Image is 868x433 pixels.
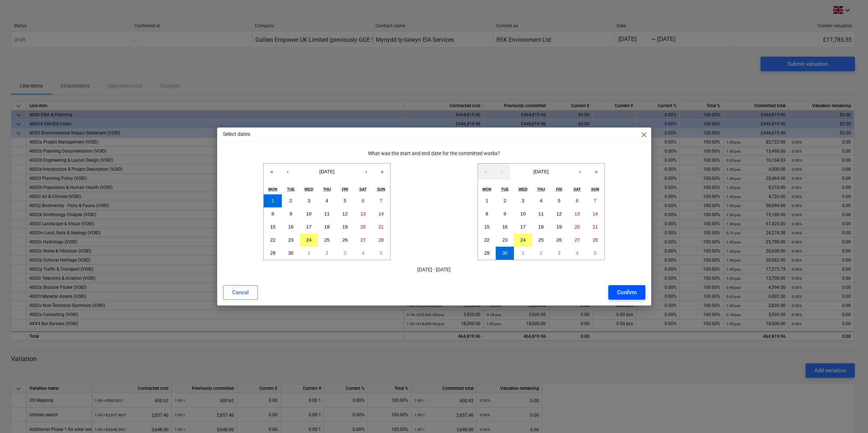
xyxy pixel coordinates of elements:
abbr: Wednesday [304,187,313,191]
button: September 13, 2025 [568,207,586,220]
p: [DATE] - [DATE] [223,266,645,274]
button: September 9, 2025 [282,207,300,220]
button: « [478,163,494,179]
abbr: September 16, 2025 [502,224,508,230]
button: September 23, 2025 [282,234,300,247]
button: September 12, 2025 [336,207,354,220]
button: September 26, 2025 [336,234,354,247]
button: September 11, 2025 [532,207,550,220]
abbr: September 23, 2025 [502,237,508,243]
abbr: September 4, 2025 [540,198,542,203]
button: September 27, 2025 [354,234,372,247]
abbr: Friday [556,187,562,191]
abbr: October 1, 2025 [522,250,524,256]
abbr: October 4, 2025 [362,250,364,256]
button: September 1, 2025 [478,194,496,207]
abbr: October 5, 2025 [380,250,382,256]
button: September 14, 2025 [586,207,604,220]
button: September 24, 2025 [514,234,532,247]
button: September 29, 2025 [264,247,282,260]
abbr: September 6, 2025 [576,198,578,203]
abbr: Friday [342,187,348,191]
button: September 22, 2025 [264,234,282,247]
button: September 24, 2025 [300,234,318,247]
abbr: September 15, 2025 [484,224,490,230]
button: September 9, 2025 [496,207,514,220]
button: September 2, 2025 [496,194,514,207]
button: September 20, 2025 [354,220,372,234]
abbr: September 2, 2025 [504,198,506,203]
button: Confirm [608,285,645,300]
abbr: September 9, 2025 [504,211,506,216]
abbr: September 10, 2025 [520,211,526,216]
abbr: September 29, 2025 [484,250,490,256]
button: ‹ [280,163,296,179]
abbr: September 5, 2025 [558,198,560,203]
abbr: September 22, 2025 [484,237,490,243]
button: September 1, 2025 [264,194,282,207]
abbr: September 14, 2025 [592,211,598,216]
span: [DATE] [534,169,549,174]
abbr: October 3, 2025 [558,250,560,256]
abbr: October 4, 2025 [576,250,578,256]
abbr: September 5, 2025 [344,198,346,203]
button: September 26, 2025 [550,234,568,247]
button: September 17, 2025 [300,220,318,234]
button: September 8, 2025 [264,207,282,220]
button: September 5, 2025 [336,194,354,207]
button: September 3, 2025 [514,194,532,207]
abbr: September 20, 2025 [575,224,580,230]
button: October 2, 2025 [532,247,550,260]
button: September 25, 2025 [318,234,336,247]
button: September 4, 2025 [532,194,550,207]
abbr: September 3, 2025 [308,198,310,203]
abbr: September 17, 2025 [520,224,526,230]
button: September 28, 2025 [586,234,604,247]
abbr: September 18, 2025 [538,224,544,230]
abbr: September 26, 2025 [556,237,562,243]
button: ‹ [494,163,510,179]
abbr: September 17, 2025 [306,224,312,230]
abbr: September 8, 2025 [271,211,274,216]
abbr: Monday [482,187,491,191]
abbr: Thursday [537,187,545,191]
button: October 5, 2025 [586,247,604,260]
abbr: September 25, 2025 [538,237,544,243]
abbr: September 13, 2025 [575,211,580,216]
abbr: September 14, 2025 [378,211,384,216]
button: September 18, 2025 [318,220,336,234]
button: September 21, 2025 [586,220,604,234]
button: October 4, 2025 [568,247,586,260]
button: September 12, 2025 [550,207,568,220]
button: October 1, 2025 [514,247,532,260]
button: » [588,163,604,179]
button: September 27, 2025 [568,234,586,247]
abbr: Tuesday [501,187,509,191]
button: [DATE] [296,163,358,179]
button: September 25, 2025 [532,234,550,247]
abbr: September 24, 2025 [306,237,312,243]
button: September 15, 2025 [264,220,282,234]
button: September 2, 2025 [282,194,300,207]
abbr: September 19, 2025 [556,224,562,230]
button: Cancel [223,285,258,300]
abbr: October 3, 2025 [344,250,346,256]
p: What was the start and end date for the committed works? [223,150,645,157]
abbr: September 4, 2025 [326,198,328,203]
button: September 10, 2025 [514,207,532,220]
abbr: September 6, 2025 [362,198,364,203]
div: Cancel [232,288,249,297]
abbr: September 11, 2025 [538,211,544,216]
button: September 23, 2025 [496,234,514,247]
button: September 14, 2025 [372,207,390,220]
abbr: Wednesday [519,187,528,191]
abbr: October 5, 2025 [594,250,596,256]
abbr: September 28, 2025 [592,237,598,243]
abbr: October 1, 2025 [308,250,310,256]
abbr: September 20, 2025 [360,224,366,230]
button: September 17, 2025 [514,220,532,234]
abbr: September 11, 2025 [324,211,330,216]
abbr: September 22, 2025 [270,237,276,243]
abbr: September 1, 2025 [486,198,488,203]
abbr: September 7, 2025 [380,198,382,203]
